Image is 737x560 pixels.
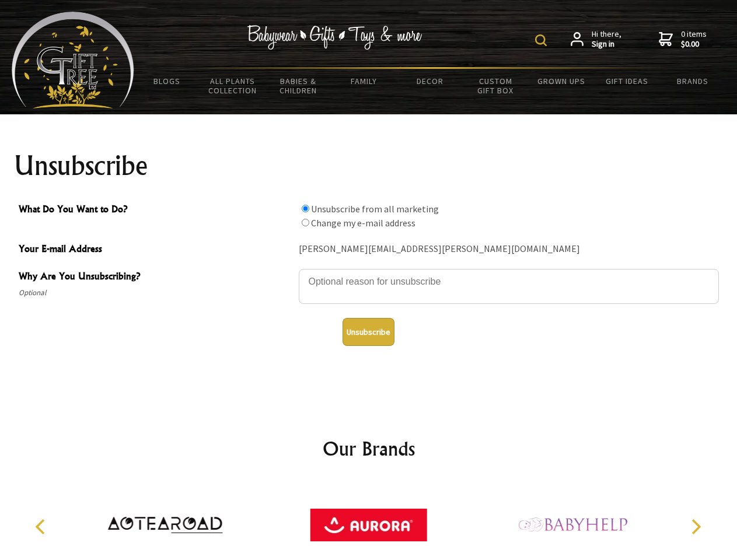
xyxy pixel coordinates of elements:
a: Brands [660,69,726,93]
span: Hi there, [592,29,621,50]
span: 0 items [681,29,707,50]
label: Change my e-mail address [311,217,415,229]
input: What Do You Want to Do? [302,205,309,212]
a: BLOGS [134,69,200,93]
button: Previous [29,514,55,540]
strong: $0.00 [681,39,707,50]
h2: Our Brands [23,435,714,463]
strong: Sign in [592,39,621,50]
a: Decor [397,69,463,93]
input: What Do You Want to Do? [302,219,309,226]
a: Custom Gift Box [463,69,529,103]
span: Why Are You Unsubscribing? [19,269,293,286]
a: 0 items$0.00 [659,29,707,50]
h1: Unsubscribe [14,152,724,180]
img: Babyware - Gifts - Toys and more... [12,12,134,108]
div: [PERSON_NAME][EMAIL_ADDRESS][PERSON_NAME][DOMAIN_NAME] [299,240,719,258]
a: Hi there,Sign in [571,29,621,50]
img: Babywear - Gifts - Toys & more [247,25,422,50]
textarea: Why Are You Unsubscribing? [299,269,719,304]
label: Unsubscribe from all marketing [311,203,439,215]
span: Your E-mail Address [19,242,293,258]
a: Grown Ups [528,69,594,93]
span: Optional [19,286,293,300]
span: What Do You Want to Do? [19,202,293,219]
a: Gift Ideas [594,69,660,93]
button: Next [683,514,708,540]
button: Unsubscribe [343,318,394,346]
a: Babies & Children [266,69,331,103]
a: All Plants Collection [200,69,266,103]
a: Family [331,69,397,93]
img: product search [535,34,547,46]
